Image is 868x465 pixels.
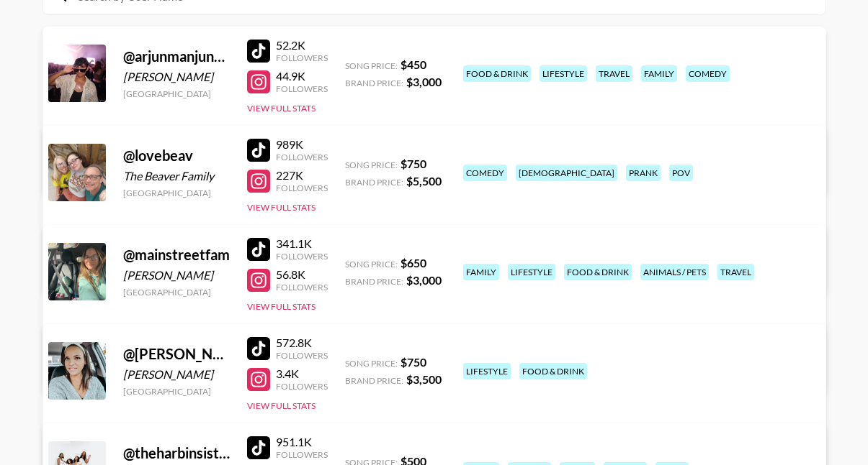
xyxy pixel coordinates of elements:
[345,160,398,170] span: Song Price:
[123,287,230,298] div: [GEOGRAPHIC_DATA]
[345,177,403,188] span: Brand Price:
[247,103,316,114] button: View Full Stats
[401,57,426,71] strong: $ 450
[406,372,442,386] strong: $ 3,500
[345,60,398,71] span: Song Price:
[463,264,499,280] div: family
[345,358,398,369] span: Song Price:
[276,449,328,460] div: Followers
[247,202,316,213] button: View Full Stats
[626,165,661,181] div: prank
[123,386,230,397] div: [GEOGRAPHIC_DATA]
[276,168,328,183] div: 227K
[247,400,316,411] button: View Full Stats
[276,183,328,193] div: Followers
[123,169,230,183] div: The Beaver Family
[276,350,328,361] div: Followers
[641,65,677,82] div: family
[540,65,587,82] div: lifestyle
[123,147,230,165] div: @ lovebeav
[345,276,403,287] span: Brand Price:
[276,38,328,52] div: 52.2K
[519,363,587,379] div: food & drink
[564,264,632,280] div: food & drink
[345,259,398,270] span: Song Price:
[123,88,230,99] div: [GEOGRAPHIC_DATA]
[247,301,316,312] button: View Full Stats
[669,165,693,181] div: pov
[276,267,328,282] div: 56.8K
[508,264,555,280] div: lifestyle
[276,236,328,251] div: 341.1K
[596,65,632,82] div: travel
[406,273,442,287] strong: $ 3,000
[123,367,230,382] div: [PERSON_NAME]
[276,381,328,392] div: Followers
[123,188,230,198] div: [GEOGRAPHIC_DATA]
[686,65,730,82] div: comedy
[406,174,442,188] strong: $ 5,500
[401,355,426,369] strong: $ 750
[276,336,328,350] div: 572.8K
[463,165,507,181] div: comedy
[276,282,328,293] div: Followers
[276,367,328,381] div: 3.4K
[406,75,442,88] strong: $ 3,000
[717,264,754,280] div: travel
[123,70,230,84] div: [PERSON_NAME]
[123,47,230,65] div: @ arjunmanjunath_
[401,157,426,170] strong: $ 750
[516,165,617,181] div: [DEMOGRAPHIC_DATA]
[640,264,709,280] div: animals / pets
[276,83,328,94] div: Followers
[345,78,403,88] span: Brand Price:
[276,435,328,449] div: 951.1K
[401,256,426,270] strong: $ 650
[123,246,230,264] div: @ mainstreetfam
[123,268,230,282] div: [PERSON_NAME]
[463,363,511,379] div: lifestyle
[345,375,403,386] span: Brand Price:
[276,137,328,152] div: 989K
[463,65,531,82] div: food & drink
[276,69,328,83] div: 44.9K
[276,152,328,162] div: Followers
[123,444,230,462] div: @ theharbinsisters
[123,345,230,363] div: @ [PERSON_NAME].ohno
[276,52,328,63] div: Followers
[276,251,328,262] div: Followers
